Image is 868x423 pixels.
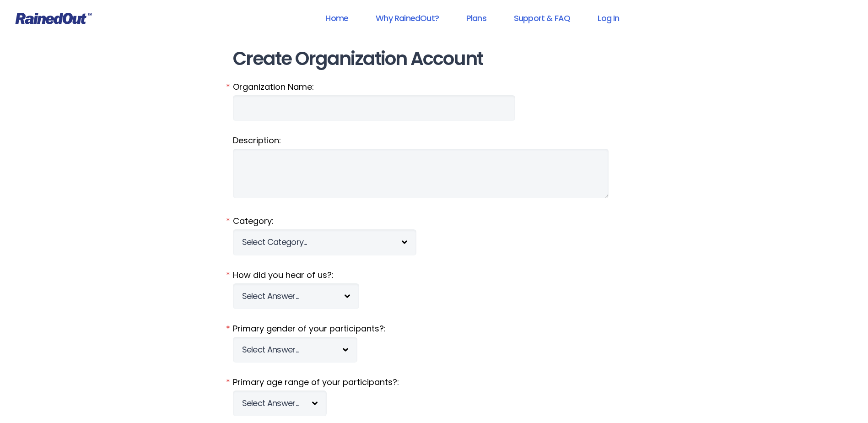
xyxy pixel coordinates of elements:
a: Support & FAQ [502,8,582,28]
a: Plans [454,8,498,28]
a: Log In [586,8,631,28]
h1: Create Organization Account [233,49,636,69]
label: Category: [233,215,636,227]
a: Home [313,8,360,28]
label: How did you hear of us?: [233,269,636,281]
a: Why RainedOut? [364,8,451,28]
label: Description: [233,135,636,146]
label: Primary gender of your participants?: [233,323,636,335]
label: Organization Name: [233,81,636,93]
label: Primary age range of your participants?: [233,376,636,388]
